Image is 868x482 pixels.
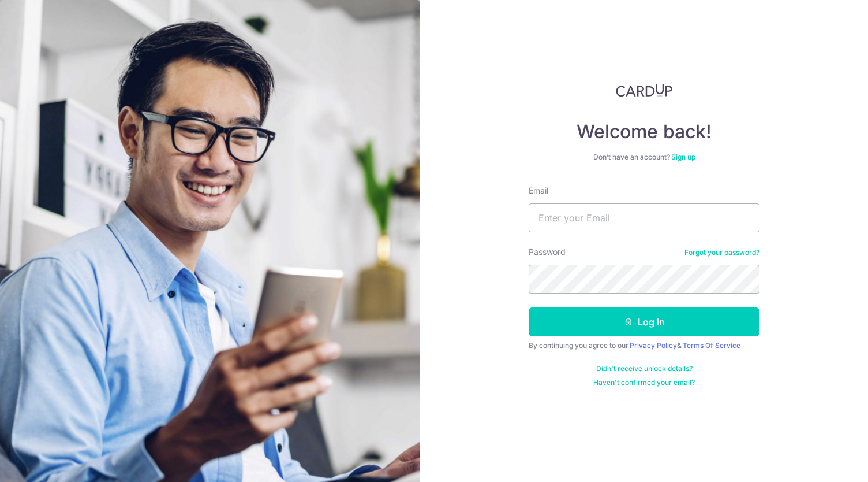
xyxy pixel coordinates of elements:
[529,341,759,350] div: By continuing you agree to our &
[529,307,759,336] button: Log in
[529,153,759,162] div: Don’t have an account?
[671,153,695,161] a: Sign up
[593,378,695,387] a: Haven't confirmed your email?
[630,341,677,350] a: Privacy Policy
[683,341,740,350] a: Terms Of Service
[529,120,759,143] h4: Welcome back!
[596,364,693,373] a: Didn't receive unlock details?
[616,83,672,97] img: CardUp Logo
[529,246,566,258] label: Password
[529,185,548,196] label: Email
[529,203,759,232] input: Enter your Email
[684,248,759,257] a: Forgot your password?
